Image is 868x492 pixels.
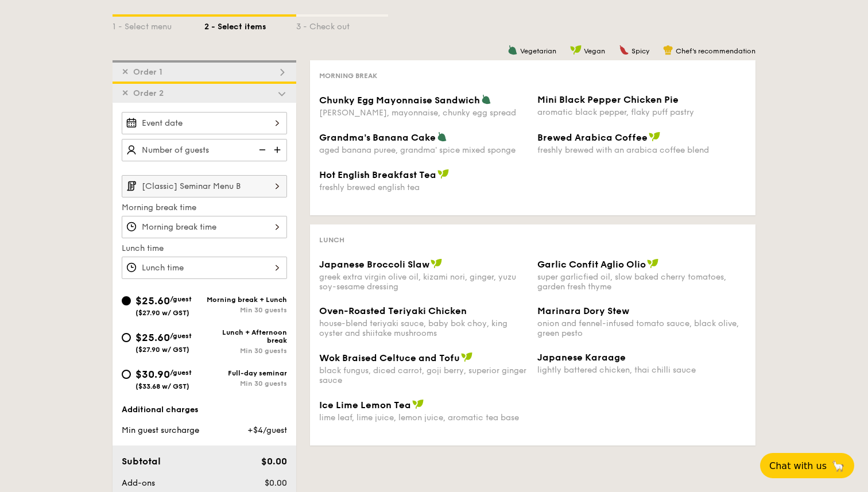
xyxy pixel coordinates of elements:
[437,169,449,179] img: icon-vegan.f8ff3823.svg
[135,309,189,317] span: ($27.90 w/ GST)
[537,272,746,292] div: super garlicfied oil, slow baked cherry tomatoes, garden fresh thyme
[319,413,528,423] div: lime leaf, lime juice, lemon juice, aromatic tea base
[760,453,854,478] button: Chat with us🦙
[135,295,170,307] span: $25.60
[170,295,192,303] span: /guest
[647,258,658,269] img: icon-vegan.f8ff3823.svg
[631,47,649,55] span: Spicy
[319,259,429,270] span: Japanese Broccoli Slaw
[584,47,605,55] span: Vegan
[122,67,129,77] span: ✕
[170,369,192,377] span: /guest
[122,296,131,305] input: $25.60/guest($27.90 w/ GST)Morning break + LunchMin 30 guests
[319,108,528,118] div: [PERSON_NAME], mayonnaise, chunky egg spread
[135,382,189,390] span: ($33.68 w/ GST)
[204,17,296,33] div: 2 - Select items
[135,331,170,344] span: $25.60
[204,306,287,314] div: Min 30 guests
[319,352,460,363] span: Wok Braised Celtuce and Tofu
[537,352,626,363] span: Japanese Karaage
[319,272,528,292] div: greek extra virgin olive oil, kizami nori, ginger, yuzu soy-sesame dressing
[204,379,287,388] div: Min 30 guests
[619,45,629,55] img: icon-spicy.37a8142b.svg
[277,88,287,99] img: icon-dropdown.fa26e9f9.svg
[122,370,131,379] input: $30.90/guest($33.68 w/ GST)Full-day seminarMin 30 guests
[247,425,287,435] span: +$4/guest
[319,305,467,316] span: Oven-Roasted Teriyaki Chicken
[570,45,582,55] img: icon-vegan.f8ff3823.svg
[122,425,199,435] span: Min guest surcharge
[296,17,388,33] div: 3 - Check out
[122,257,287,279] input: Lunch time
[129,67,167,77] span: Order 1
[537,94,679,105] span: Mini Black Pepper Chicken Pie
[135,368,170,381] span: $30.90
[113,17,204,33] div: 1 - Select menu
[319,132,436,143] span: Grandma's Banana Cake
[537,319,746,338] div: onion and fennel-infused tomato sauce, black olive, green pesto
[135,346,189,354] span: ($27.90 w/ GST)
[122,202,287,214] label: Morning break time
[537,365,746,375] div: lightly battered chicken, thai chilli sauce
[122,333,131,342] input: $25.60/guest($27.90 w/ GST)Lunch + Afternoon breakMin 30 guests
[270,139,287,161] img: icon-add.58712e84.svg
[319,169,436,180] span: Hot English Breakfast Tea
[537,305,629,316] span: Marinara Dory Stew
[122,216,287,238] input: Morning break time
[122,478,155,488] span: Add-ons
[122,456,161,467] span: Subtotal
[122,112,287,134] input: Event date
[204,328,287,344] div: Lunch + Afternoon break
[649,131,660,142] img: icon-vegan.f8ff3823.svg
[431,258,442,269] img: icon-vegan.f8ff3823.svg
[831,459,845,472] span: 🦙
[265,478,287,488] span: $0.00
[537,107,746,117] div: aromatic black pepper, flaky puff pastry
[122,404,287,416] div: Additional charges
[537,132,648,143] span: Brewed Arabica Coffee
[122,88,129,98] span: ✕
[319,366,528,385] div: black fungus, diced carrot, goji berry, superior ginger sauce
[507,45,518,55] img: icon-vegetarian.fe4039eb.svg
[319,95,480,106] span: Chunky Egg Mayonnaise Sandwich
[461,352,472,362] img: icon-vegan.f8ff3823.svg
[676,47,755,55] span: Chef's recommendation
[319,236,344,244] span: Lunch
[253,139,270,161] img: icon-reduce.1d2dbef1.svg
[412,399,424,409] img: icon-vegan.f8ff3823.svg
[537,259,646,270] span: Garlic Confit Aglio Olio
[319,72,377,80] span: Morning break
[319,183,528,192] div: freshly brewed english tea
[481,94,491,104] img: icon-vegetarian.fe4039eb.svg
[537,145,746,155] div: freshly brewed with an arabica coffee blend
[122,243,287,254] label: Lunch time
[319,319,528,338] div: house-blend teriyaki sauce, baby bok choy, king oyster and shiitake mushrooms
[437,131,447,142] img: icon-vegetarian.fe4039eb.svg
[277,67,287,78] img: icon-dropdown.fa26e9f9.svg
[319,145,528,155] div: aged banana puree, grandma' spice mixed sponge
[268,175,287,197] img: icon-chevron-right.3c0dfbd6.svg
[319,400,411,410] span: Ice Lime Lemon Tea
[122,139,287,161] input: Number of guests
[129,88,168,98] span: Order 2
[170,332,192,340] span: /guest
[261,456,287,467] span: $0.00
[520,47,556,55] span: Vegetarian
[204,369,287,377] div: Full-day seminar
[769,460,827,471] span: Chat with us
[663,45,673,55] img: icon-chef-hat.a58ddaea.svg
[204,296,287,304] div: Morning break + Lunch
[204,347,287,355] div: Min 30 guests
